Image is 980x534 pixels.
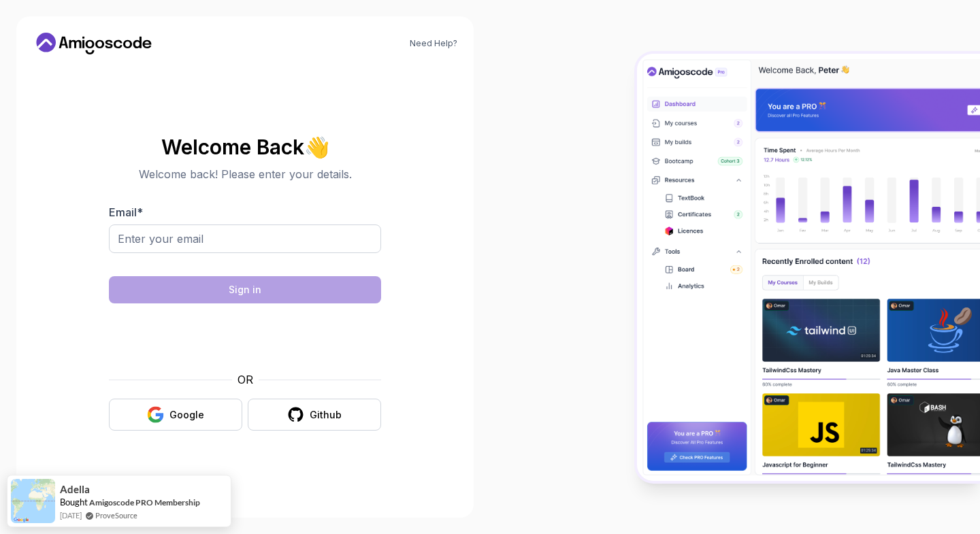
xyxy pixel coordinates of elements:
span: Adella [60,484,90,495]
button: Sign in [109,276,381,303]
button: Github [248,399,381,431]
button: Google [109,399,242,431]
a: ProveSource [95,510,137,521]
span: Bought [60,497,88,507]
div: Sign in [229,283,261,297]
img: Amigoscode Dashboard [637,54,980,481]
a: Need Help? [410,38,457,49]
input: Enter your email [109,224,381,253]
p: OR [238,371,253,388]
img: provesource social proof notification image [11,479,55,523]
p: Welcome back! Please enter your details. [109,166,381,182]
span: 👋 [304,135,330,158]
div: Github [310,408,342,422]
a: Amigoscode PRO Membership [89,497,200,508]
h2: Welcome Back [109,136,381,158]
div: Google [169,408,204,422]
span: [DATE] [60,510,82,521]
label: Email * [109,205,143,219]
iframe: Widget containing checkbox for hCaptcha security challenge [142,312,348,363]
a: Home link [33,33,155,54]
